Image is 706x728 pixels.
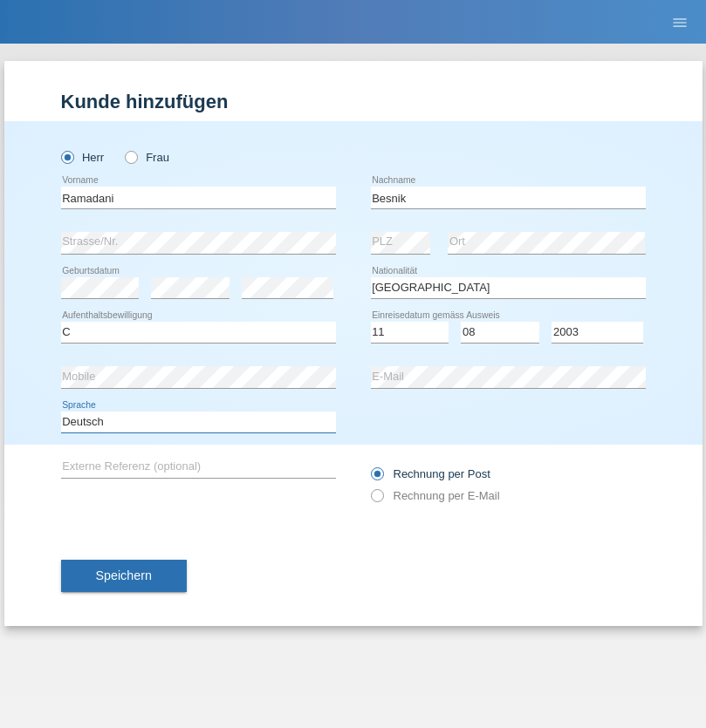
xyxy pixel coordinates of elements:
h1: Kunde hinzufügen [61,91,646,112]
span: Speichern [96,568,152,582]
label: Rechnung per E-Mail [371,489,500,502]
i: menu [671,14,689,31]
a: menu [662,17,697,27]
input: Rechnung per Post [371,467,382,489]
input: Rechnung per E-Mail [371,489,382,511]
input: Herr [61,151,72,162]
label: Frau [125,151,169,164]
label: Herr [61,151,105,164]
input: Frau [125,151,136,162]
label: Rechnung per Post [371,467,490,480]
button: Speichern [61,560,187,593]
